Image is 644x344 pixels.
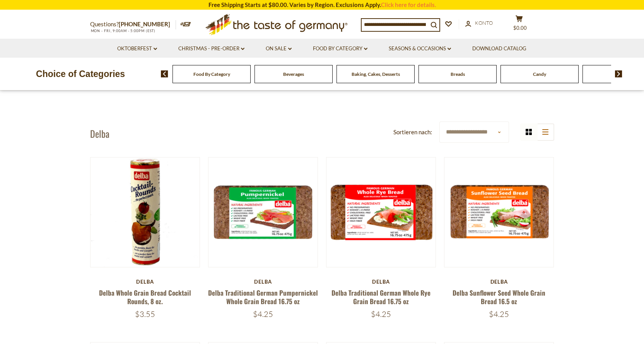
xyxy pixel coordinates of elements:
a: Breads [451,71,465,77]
div: Delba [444,279,554,285]
a: Oktoberfest [117,44,157,53]
span: Konto [475,20,493,26]
a: Delba Sunflower Seed Whole Grain Bread 16.5 oz [453,288,545,306]
a: Seasons & Occasions [389,44,451,53]
span: $3.55 [135,309,155,319]
a: Food By Category [313,44,367,53]
label: Sortieren nach: [393,127,432,137]
img: Delba [326,157,436,267]
span: $4.25 [253,309,273,319]
a: Delba Traditional German Pumpernickel Whole Grain Bread 16.75 oz [208,288,318,306]
img: previous arrow [161,70,168,77]
img: Delba [208,157,318,267]
a: Baking, Cakes, Desserts [352,71,400,77]
div: Delba [326,279,436,285]
a: Click here for details. [381,1,436,8]
a: Christmas - PRE-ORDER [178,44,244,53]
div: Delba [90,279,200,285]
a: On Sale [266,44,292,53]
a: [PHONE_NUMBER] [119,21,170,27]
a: Download Catalog [472,44,526,53]
button: $0.00 [508,15,531,34]
a: Konto [465,19,493,27]
span: $4.25 [371,309,391,319]
a: Delba Whole Grain Bread Cocktail Rounds, 8 oz. [99,288,191,306]
p: Questions? [90,19,176,29]
a: Beverages [283,71,304,77]
div: Delba [208,279,318,285]
img: next arrow [615,70,622,77]
span: $0.00 [513,25,527,31]
h1: Delba [90,128,109,139]
a: Candy [533,71,546,77]
span: $4.25 [489,309,509,319]
a: Delba Traditional German Whole Rye Grain Bread 16.75 oz [331,288,430,306]
span: MON - FRI, 9:00AM - 5:00PM (EST) [90,29,156,33]
img: Delba [91,157,200,267]
a: Food By Category [193,71,230,77]
img: Delba [444,157,554,267]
